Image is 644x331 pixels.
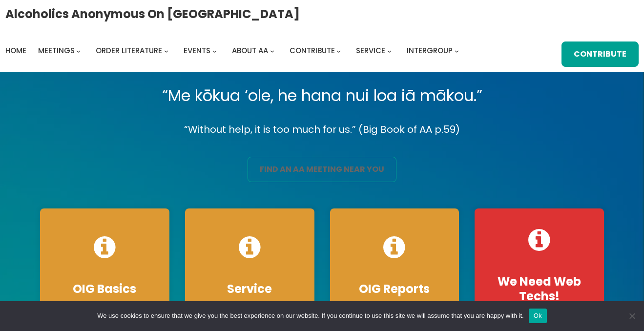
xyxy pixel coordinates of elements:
[561,41,639,67] a: Contribute
[340,282,450,296] h4: OIG Reports
[212,48,217,53] button: Events submenu
[50,282,160,296] h4: OIG Basics
[290,45,335,56] span: Contribute
[407,45,453,56] span: Intergroup
[32,121,612,138] p: “Without help, it is too much for us.” (Big Book of AA p.59)
[248,157,397,182] a: find an aa meeting near you
[356,44,385,58] a: Service
[38,44,75,58] a: Meetings
[5,44,26,58] a: Home
[387,48,392,53] button: Service submenu
[164,48,168,53] button: Order Literature submenu
[184,45,210,56] span: Events
[232,44,268,58] a: About AA
[76,48,81,53] button: Meetings submenu
[455,48,459,53] button: Intergroup submenu
[32,82,612,109] p: “Me kōkua ‘ole, he hana nui loa iā mākou.”
[270,48,274,53] button: About AA submenu
[407,44,453,58] a: Intergroup
[5,3,300,24] a: Alcoholics Anonymous on [GEOGRAPHIC_DATA]
[356,45,385,56] span: Service
[290,44,335,58] a: Contribute
[529,309,547,323] button: Ok
[96,45,162,56] span: Order Literature
[195,282,305,296] h4: Service
[484,274,594,304] h4: We Need Web Techs!
[38,45,75,56] span: Meetings
[184,44,210,58] a: Events
[232,45,268,56] span: About AA
[336,48,341,53] button: Contribute submenu
[627,311,637,321] span: No
[5,44,462,58] nav: Intergroup
[97,311,523,321] span: We use cookies to ensure that we give you the best experience on our website. If you continue to ...
[5,45,26,56] span: Home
